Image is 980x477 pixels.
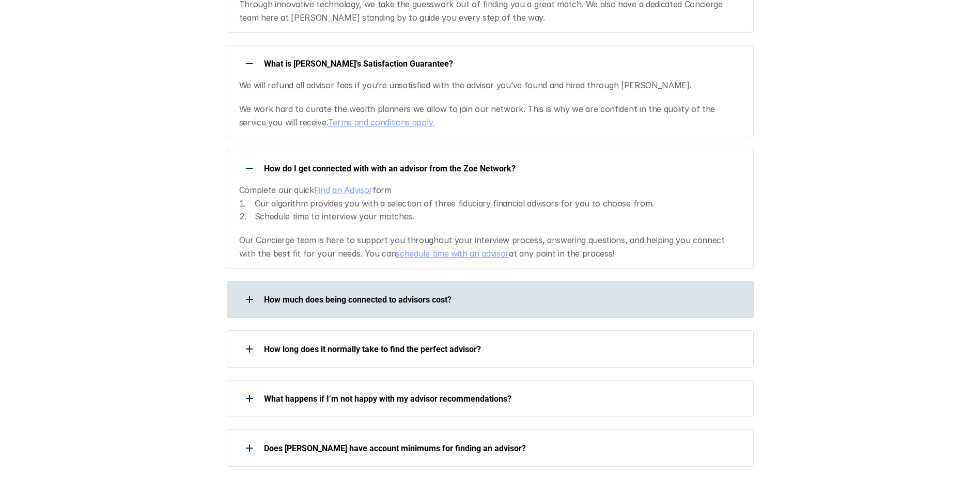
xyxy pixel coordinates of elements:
a: Find an Advisor [314,185,372,195]
p: How much does being connected to advisors cost? [264,295,740,305]
p: What happens if I’m not happy with my advisor recommendations? [264,394,740,404]
p: How long does it normally take to find the perfect advisor? [264,344,740,354]
p: How do I get connected with with an advisor from the Zoe Network? [264,164,740,173]
a: schedule time with an advisor [396,248,509,259]
p: Our algorithm provides you with a selection of three fiduciary financial advisors for you to choo... [255,197,741,211]
p: Complete our quick form [239,184,741,197]
p: Does [PERSON_NAME] have account minimums for finding an advisor? [264,443,740,453]
p: We work hard to curate the wealth planners we allow to join our network. This is why we are confi... [239,103,741,129]
a: Terms and conditions apply. [328,117,434,128]
p: Our Concierge team is here to support you throughout your interview process, answering questions,... [239,234,741,260]
p: Schedule time to interview your matches. [255,210,741,224]
p: What is [PERSON_NAME]’s Satisfaction Guarantee? [264,59,740,69]
p: We will refund all advisor fees if you’re unsatisfied with the advisor you’ve found and hired thr... [239,79,741,92]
